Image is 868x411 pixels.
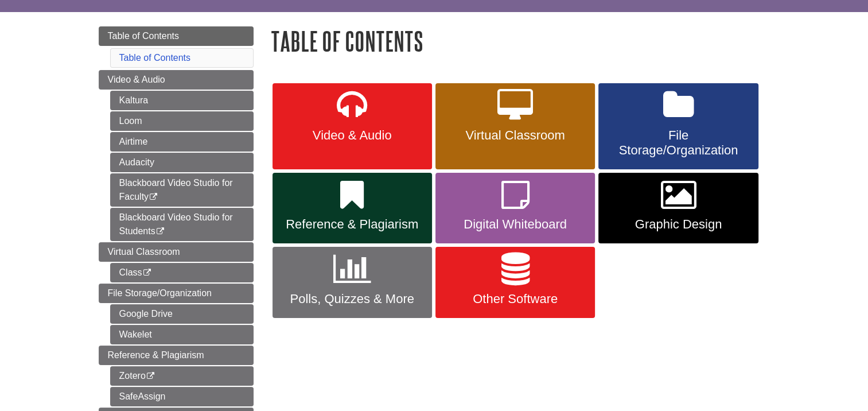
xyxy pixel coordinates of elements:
a: Digital Whiteboard [435,173,595,244]
a: SafeAssign [110,387,254,406]
a: Polls, Quizzes & More [273,247,432,318]
span: Video & Audio [281,128,423,143]
span: File Storage/Organization [108,288,212,298]
a: Google Drive [110,304,254,324]
i: This link opens in a new window [149,193,158,201]
a: Table of Contents [119,53,191,63]
span: Digital Whiteboard [444,217,586,232]
a: Class [110,263,254,282]
a: Airtime [110,132,254,152]
a: Reference & Plagiarism [99,346,254,365]
i: This link opens in a new window [142,269,152,277]
a: Graphic Design [598,173,758,244]
span: Graphic Design [607,217,749,232]
span: Virtual Classroom [444,128,586,143]
span: Virtual Classroom [108,247,180,257]
a: Video & Audio [99,70,254,90]
a: Wakelet [110,325,254,344]
a: Video & Audio [273,83,432,169]
span: Table of Contents [108,31,180,41]
a: Zotero [110,366,254,386]
i: This link opens in a new window [155,228,165,235]
a: Blackboard Video Studio for Faculty [110,173,254,207]
span: Video & Audio [108,75,165,84]
span: Reference & Plagiarism [108,350,204,360]
span: Reference & Plagiarism [281,217,423,232]
a: Virtual Classroom [99,242,254,262]
span: Polls, Quizzes & More [281,292,423,307]
h1: Table of Contents [271,26,770,56]
a: File Storage/Organization [99,284,254,303]
span: Other Software [444,292,586,307]
span: File Storage/Organization [607,128,749,158]
a: Loom [110,111,254,131]
a: Virtual Classroom [435,83,595,169]
a: Audacity [110,153,254,172]
a: Reference & Plagiarism [273,173,432,244]
a: File Storage/Organization [598,83,758,169]
a: Blackboard Video Studio for Students [110,208,254,241]
a: Table of Contents [99,26,254,46]
a: Other Software [435,247,595,318]
a: Kaltura [110,91,254,110]
i: This link opens in a new window [146,373,155,380]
